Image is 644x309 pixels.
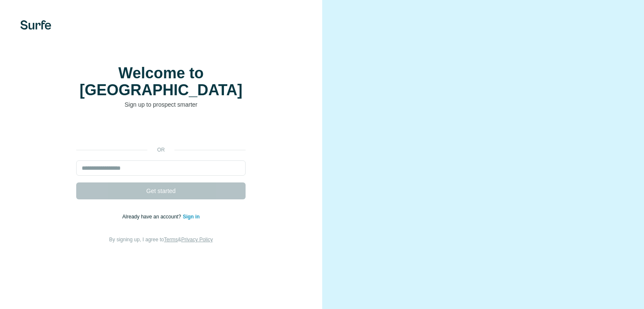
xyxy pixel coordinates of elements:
[76,65,246,99] h1: Welcome to [GEOGRAPHIC_DATA]
[72,121,250,140] iframe: Sign in with Google Button
[181,237,213,243] a: Privacy Policy
[20,20,51,30] img: Surfe's logo
[164,237,178,243] a: Terms
[76,100,246,109] p: Sign up to prospect smarter
[109,237,213,243] span: By signing up, I agree to &
[147,146,174,154] p: or
[183,214,200,220] a: Sign in
[122,214,183,220] span: Already have an account?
